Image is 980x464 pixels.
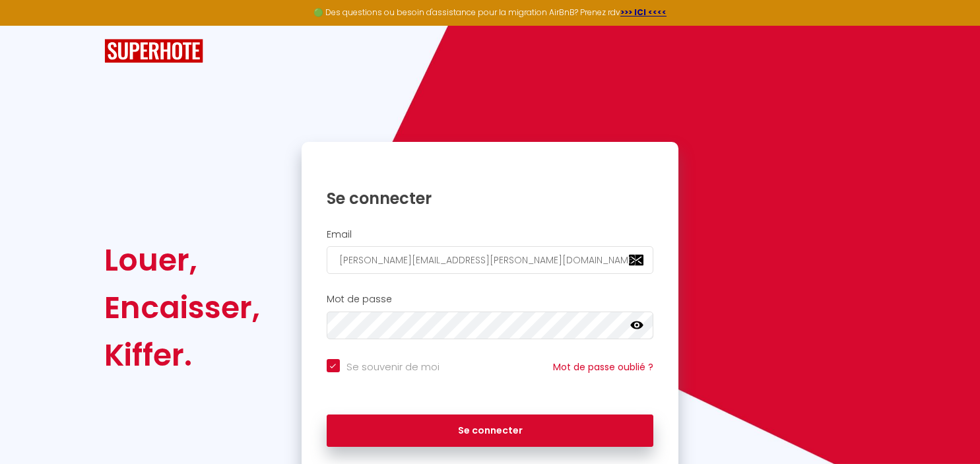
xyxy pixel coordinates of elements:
[104,39,203,63] img: SuperHote logo
[327,414,654,447] button: Se connecter
[553,360,653,374] a: Mot de passe oublié ?
[620,7,667,18] a: >>> ICI <<<<
[104,236,260,284] div: Louer,
[104,331,260,379] div: Kiffer.
[104,284,260,331] div: Encaisser,
[327,188,654,209] h1: Se connecter
[327,294,654,305] h2: Mot de passe
[327,229,654,240] h2: Email
[327,246,654,274] input: Ton Email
